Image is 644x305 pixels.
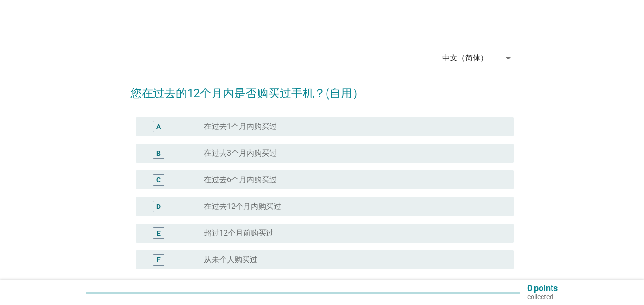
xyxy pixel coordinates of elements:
p: 0 points [527,284,558,293]
label: 在过去3个月内购买过 [204,148,277,158]
label: 从未个人购买过 [204,255,257,265]
div: A [156,122,161,132]
label: 在过去1个月内购买过 [204,122,277,131]
div: B [156,148,161,158]
div: C [156,175,161,185]
label: 超过12个月前购买过 [204,228,274,238]
label: 在过去12个月内购买过 [204,202,281,211]
h2: 您在过去的12个月内是否购买过手机？(自用） [130,75,514,102]
div: E [157,228,161,238]
i: arrow_drop_down [502,52,514,64]
div: F [157,255,161,265]
div: D [156,202,161,212]
div: 中文（简体） [442,54,488,62]
p: collected [527,293,558,301]
label: 在过去6个月内购买过 [204,175,277,185]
